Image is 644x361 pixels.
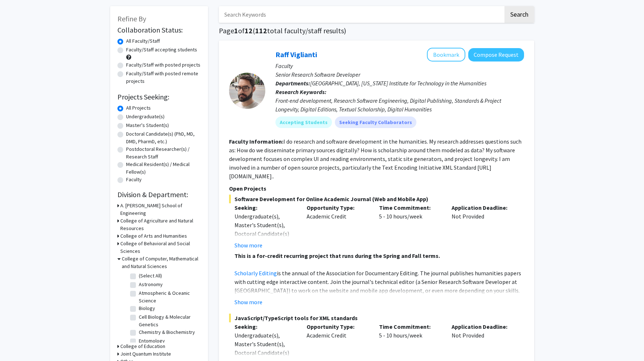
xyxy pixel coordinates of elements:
[122,255,201,270] h3: College of Computer, Mathematical and Natural Sciences
[126,122,169,129] label: Master's Student(s)
[219,26,534,35] h1: Page of ( total faculty/staff results)
[139,328,195,336] label: Chemistry & Biochemistry
[234,212,296,255] div: Undergraduate(s), Master's Student(s), Doctoral Candidate(s) (PhD, MD, DMD, PharmD, etc.)
[379,203,441,212] p: Time Commitment:
[275,50,317,59] a: Raff Viglianti
[126,113,165,120] label: Undergraduate(s)
[126,61,200,69] label: Faculty/Staff with posted projects
[255,26,267,35] span: 112
[234,26,238,35] span: 1
[275,88,327,95] b: Research Keywords:
[275,96,524,114] div: Front-end development, Research Software Engineering, Digital Publishing, Standards & Project Lon...
[234,252,440,259] strong: This is a for-credit recurring project that runs during the Spring and Fall terms.
[310,80,486,87] span: [GEOGRAPHIC_DATA], [US_STATE] Institute for Technology in the Humanities
[5,328,31,356] iframe: Chat
[139,313,199,328] label: Cell Biology & Molecular Genetics
[275,80,310,87] b: Departments:
[126,70,201,85] label: Faculty/Staff with posted remote projects
[234,203,296,212] p: Seeking:
[120,217,201,232] h3: College of Agriculture and Natural Resources
[120,232,187,240] h3: College of Arts and Humanities
[234,269,277,277] a: Scholarly Editing
[504,6,534,23] button: Search
[126,145,201,161] label: Postdoctoral Researcher(s) / Research Staff
[234,269,524,321] p: is the annual of the Association for Documentary Editing. The journal publishes humanities papers...
[275,116,332,128] mat-chip: Accepting Students
[126,46,197,54] label: Faculty/Staff accepting students
[307,203,368,212] p: Opportunity Type:
[126,37,160,45] label: All Faculty/Staff
[117,93,201,101] h2: Projects Seeking:
[245,26,253,35] span: 12
[117,14,146,23] span: Refine By
[219,6,503,23] input: Search Keywords
[234,241,262,250] button: Show more
[139,305,155,312] label: Biology
[468,48,524,61] button: Compose Request to Raff Viglianti
[139,272,162,280] label: (Select All)
[452,203,513,212] p: Application Deadline:
[452,322,513,331] p: Application Deadline:
[275,61,524,70] p: Faculty
[126,161,201,176] label: Medical Resident(s) / Medical Fellow(s)
[126,130,201,145] label: Doctoral Candidate(s) (PhD, MD, DMD, PharmD, etc.)
[139,289,199,305] label: Atmospheric & Oceanic Science
[117,190,201,199] h2: Division & Department:
[229,195,524,203] span: Software Development for Online Academic Journal (Web and Mobile App)
[307,322,368,331] p: Opportunity Type:
[229,314,524,322] span: JavaScript/TypeScript tools for XML standards
[126,176,142,183] label: Faculty
[120,343,165,350] h3: College of Education
[379,322,441,331] p: Time Commitment:
[374,203,446,250] div: 5 - 10 hours/week
[229,184,524,193] p: Open Projects
[427,48,465,61] button: Add Raff Viglianti to Bookmarks
[229,138,283,145] b: Faculty Information:
[234,298,262,306] button: Show more
[301,203,374,250] div: Academic Credit
[120,350,171,358] h3: Joint Quantum Institute
[335,116,416,128] mat-chip: Seeking Faculty Collaborators
[126,104,151,112] label: All Projects
[120,202,201,217] h3: A. [PERSON_NAME] School of Engineering
[446,203,519,250] div: Not Provided
[139,281,163,288] label: Astronomy
[139,337,165,345] label: Entomology
[275,70,524,79] p: Senior Research Software Developer
[120,240,201,255] h3: College of Behavioral and Social Sciences
[234,322,296,331] p: Seeking:
[229,138,522,180] fg-read-more: I do research and software development in the humanities. My research addresses questions such as...
[117,26,201,34] h2: Collaboration Status:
